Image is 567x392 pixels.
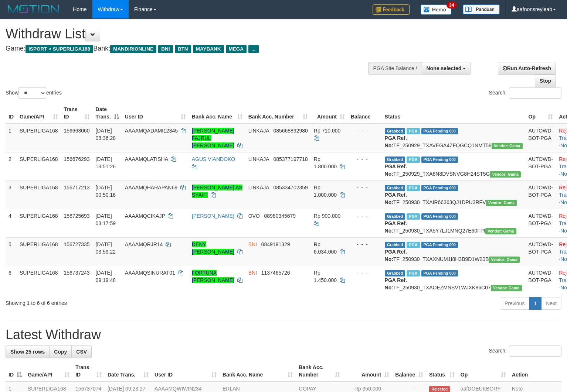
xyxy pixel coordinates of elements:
td: SUPERLIGA168 [17,124,61,152]
td: AUTOWD-BOT-PGA [526,124,556,152]
th: Bank Acc. Name: activate to sort column ascending [220,361,296,382]
span: Rp 1.000.000 [314,185,337,198]
th: Game/API: activate to sort column ascending [17,103,61,124]
span: 156727335 [64,241,90,247]
span: AAAAMQADAMI12345 [125,128,178,134]
span: LINKAJA [248,128,269,134]
a: Run Auto-Refresh [498,62,556,75]
a: ERLAN [223,386,240,392]
span: Rp 710.000 [314,128,340,134]
span: Marked by aafsoumeymey [407,270,420,276]
a: Show 25 rows [6,345,50,358]
td: 1 [6,124,17,152]
span: Marked by aafnonsreyleab [407,242,420,248]
span: AAAAMQHARAPAN69 [125,185,177,190]
span: [DATE] 08:36:28 [96,128,116,141]
span: AAAAMQRJR14 [125,241,163,247]
h1: Withdraw List [6,27,371,41]
b: PGA Ref. No: [385,249,407,262]
div: - - - [351,241,379,248]
label: Search: [489,345,561,357]
div: - - - [351,184,379,191]
span: Vendor URL: https://trx31.1velocity.biz [485,228,516,234]
span: BNI [158,45,173,53]
td: 6 [6,266,17,294]
th: Balance [348,103,382,124]
label: Search: [489,87,561,99]
th: Op: activate to sort column ascending [526,103,556,124]
th: Amount: activate to sort column ascending [343,361,392,382]
td: AUTOWD-BOT-PGA [526,180,556,209]
td: AUTOWD-BOT-PGA [526,237,556,266]
td: AUTOWD-BOT-PGA [526,209,556,237]
span: CSV [76,349,87,355]
div: - - - [351,127,379,134]
span: OVO [248,213,260,219]
th: Game/API: activate to sort column ascending [25,361,72,382]
img: MOTION_logo.png [6,4,62,15]
th: Op: activate to sort column ascending [458,361,509,382]
button: None selected [422,62,471,75]
th: Action [509,361,561,382]
th: Balance: activate to sort column ascending [392,361,426,382]
span: Grabbed [385,185,405,191]
a: AGUS VIANDOKO [192,156,235,162]
span: 156725693 [64,213,90,219]
span: PGA Pending [421,128,458,134]
div: - - - [351,212,379,220]
span: [DATE] 03:59:22 [96,241,116,255]
label: Show entries [6,87,62,99]
span: MEGA [226,45,247,53]
span: BTN [175,45,191,53]
a: Next [541,297,561,310]
td: TF_250929_TXA6N8DVSNVG8H24ST5G [382,152,526,180]
span: 34 [447,2,456,8]
span: [DATE] 09:19:48 [96,270,116,283]
div: - - - [351,155,379,163]
a: Note [512,386,523,392]
td: SUPERLIGA168 [17,209,61,237]
td: TF_250930_TXAIR66363QJ1DPU3RFV [382,180,526,209]
span: Copy 085668892980 to clipboard [273,128,308,134]
div: - - - [351,269,379,276]
span: Copy 085334702359 to clipboard [273,185,308,190]
span: Grabbed [385,128,405,134]
td: AUTOWD-BOT-PGA [526,152,556,180]
th: Bank Acc. Number: activate to sort column ascending [245,103,311,124]
span: PGA Pending [421,242,458,248]
span: Grabbed [385,242,405,248]
a: [PERSON_NAME] FAJRUL [PERSON_NAME] [192,128,234,148]
span: ... [248,45,258,53]
td: SUPERLIGA168 [17,266,61,294]
a: CSV [71,345,92,358]
span: Show 25 rows [10,349,45,355]
span: AAAAMQLATISHA [125,156,168,162]
a: DENY [PERSON_NAME] [192,241,234,255]
a: Previous [500,297,529,310]
span: Marked by aafchhiseyha [407,128,420,134]
input: Search: [509,87,561,99]
td: SUPERLIGA168 [17,180,61,209]
span: GOPAY [299,386,316,392]
a: [PERSON_NAME] AS SYAIFI [192,185,242,198]
img: Feedback.jpg [373,4,410,15]
span: 156717213 [64,185,90,190]
div: PGA Site Balance / [368,62,421,75]
span: [DATE] 00:50:16 [96,185,116,198]
th: ID: activate to sort column descending [6,361,25,382]
span: LINKAJA [248,156,269,162]
span: Vendor URL: https://trx31.1velocity.biz [490,171,521,178]
span: Rp 6.034.000 [314,241,337,255]
span: Grabbed [385,157,405,163]
b: PGA Ref. No: [385,164,407,177]
span: Copy 1137465726 to clipboard [261,270,290,276]
td: 2 [6,152,17,180]
span: ISPORT > SUPERLIGA168 [26,45,93,53]
td: AUTOWD-BOT-PGA [526,266,556,294]
span: Marked by aafnonsreyleab [407,185,420,191]
a: 1 [529,297,541,310]
td: TF_250929_TXAVEGA4ZFQGCQ1NMT58 [382,124,526,152]
span: LINKAJA [248,185,269,190]
span: Grabbed [385,270,405,276]
h1: Latest Withdraw [6,327,561,342]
